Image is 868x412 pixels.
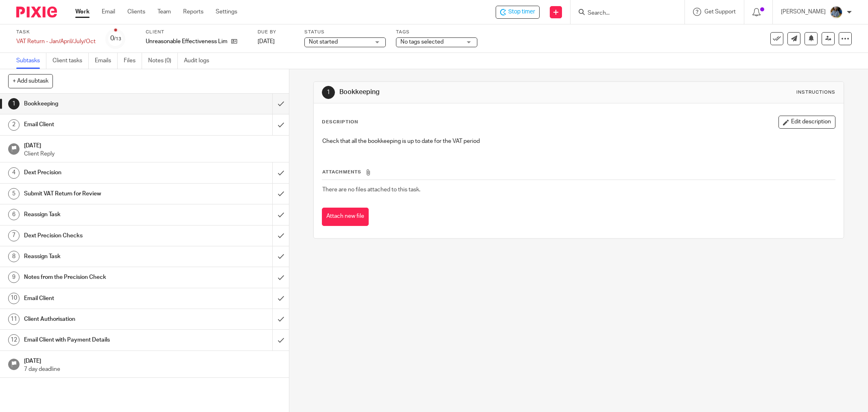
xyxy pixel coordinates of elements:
[16,53,46,69] a: Subtasks
[396,29,477,35] label: Tags
[146,37,227,46] p: Unreasonable Effectiveness Limited
[8,251,20,262] div: 8
[796,89,835,96] div: Instructions
[102,8,115,16] a: Email
[24,230,184,242] h1: Dext Precision Checks
[778,116,835,129] button: Edit description
[216,8,237,16] a: Settings
[322,119,358,125] p: Description
[8,230,20,241] div: 7
[24,98,184,110] h1: Bookkeeping
[183,8,203,16] a: Reports
[24,365,281,373] p: 7 day deadline
[322,170,361,174] span: Attachments
[704,9,736,15] span: Get Support
[830,6,843,19] img: Jaskaran%20Singh.jpeg
[157,8,171,16] a: Team
[8,188,20,199] div: 5
[400,39,444,45] span: No tags selected
[309,39,338,45] span: Not started
[24,250,184,263] h1: Reassign Task
[184,53,215,69] a: Audit logs
[8,98,20,110] div: 1
[322,187,420,193] span: There are no files attached to this task.
[8,167,20,179] div: 4
[24,313,184,325] h1: Client Authorisation
[8,119,20,131] div: 2
[146,29,247,35] label: Client
[8,74,53,88] button: + Add subtask
[781,8,826,16] p: [PERSON_NAME]
[16,29,96,35] label: Task
[258,29,294,35] label: Due by
[110,34,121,43] div: 0
[127,8,145,16] a: Clients
[16,7,57,18] img: Pixie
[508,8,535,16] span: Stop timer
[339,88,596,96] h1: Bookkeeping
[258,39,275,44] span: [DATE]
[8,272,20,283] div: 9
[114,37,121,41] small: /13
[124,53,142,69] a: Files
[148,53,178,69] a: Notes (0)
[24,271,184,283] h1: Notes from the Precision Check
[24,334,184,346] h1: Email Client with Payment Details
[24,140,281,150] h1: [DATE]
[496,6,540,19] div: Unreasonable Effectiveness Limited - VAT Return - Jan/April/July/Oct
[587,10,660,17] input: Search
[8,334,20,346] div: 12
[304,29,386,35] label: Status
[75,8,90,16] a: Work
[8,209,20,220] div: 6
[16,37,96,46] div: VAT Return - Jan/April/July/Oct
[322,86,335,99] div: 1
[52,53,89,69] a: Client tasks
[24,118,184,131] h1: Email Client
[24,150,281,158] p: Client Reply
[24,355,281,365] h1: [DATE]
[322,137,835,145] p: Check that all the bookkeeping is up to date for the VAT period
[24,292,184,305] h1: Email Client
[8,293,20,304] div: 10
[24,208,184,221] h1: Reassign Task
[8,313,20,325] div: 11
[24,167,184,179] h1: Dext Precision
[95,53,118,69] a: Emails
[322,208,369,226] button: Attach new file
[24,188,184,200] h1: Submit VAT Return for Review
